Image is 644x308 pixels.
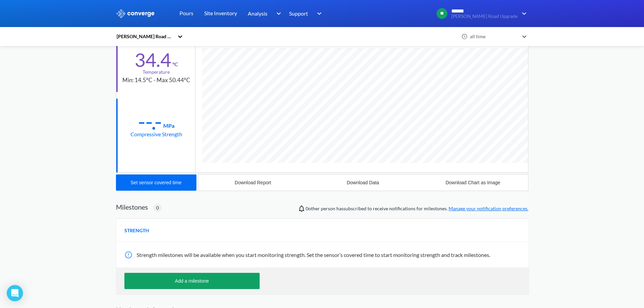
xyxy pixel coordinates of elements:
img: downArrow.svg [272,9,283,18]
button: Add a milestone [124,273,260,289]
span: STRENGTH [124,227,149,234]
span: Strength milestones will be available when you start monitoring strength. Set the sensor’s covere... [137,252,490,258]
img: downArrow.svg [518,9,528,18]
button: Download Chart as Image [418,174,528,191]
img: icon-clock.svg [461,33,468,40]
div: Open Intercom Messenger [7,285,23,301]
span: 0 [156,204,159,212]
button: Download Report [198,174,308,191]
span: [PERSON_NAME] Road Upgrade [451,14,518,19]
div: Set sensor covered time [130,180,182,185]
img: logo_ewhite.svg [116,9,155,18]
div: all time [468,33,519,40]
div: Download Chart as Image [446,180,500,185]
span: Support [289,9,308,18]
a: Manage your notification preferences. [449,206,528,211]
div: Min: 14.5°C - Max 50.44°C [122,76,190,85]
div: Download Report [235,180,271,185]
button: Download Data [308,174,418,191]
span: 0 other [306,206,320,211]
button: Set sensor covered time [116,174,196,191]
div: [PERSON_NAME] Road Upgrade [116,33,174,40]
div: Temperature [143,68,170,76]
img: downArrow.svg [313,9,324,18]
span: person has subscribed to receive notifications for milestones. [306,205,528,212]
h2: Milestones [116,203,148,211]
span: Analysis [248,9,267,18]
div: Compressive Strength [130,130,182,138]
img: notifications-icon.svg [297,205,306,213]
div: 34.4 [135,51,171,68]
div: --.- [138,113,162,130]
div: Download Data [347,180,379,185]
